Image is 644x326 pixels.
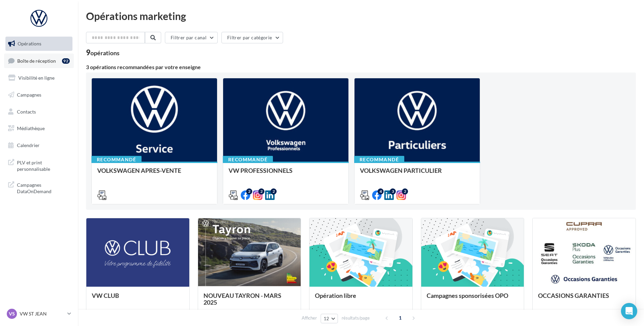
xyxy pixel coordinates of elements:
a: PLV et print personnalisable [4,155,74,175]
div: 2 [246,188,252,195]
span: Campagnes sponsorisées OPO [427,292,508,299]
span: Visibilité en ligne [18,75,55,81]
span: Boîte de réception [17,58,56,63]
span: VW CLUB [92,292,119,299]
button: 12 [321,314,338,323]
span: NOUVEAU TAYRON - MARS 2025 [203,292,281,306]
a: Boîte de réception92 [4,54,74,68]
span: 1 [395,312,406,323]
span: PLV et print personnalisable [17,158,70,172]
span: Opération libre [315,292,356,299]
div: Opérations marketing [86,11,636,21]
div: opérations [90,50,120,56]
span: VOLKSWAGEN PARTICULIER [360,167,442,174]
div: 4 [378,188,384,195]
a: VS VW ST JEAN [5,307,72,320]
a: Campagnes DataOnDemand [4,178,74,198]
div: 3 [390,188,396,195]
a: Campagnes [4,88,74,102]
span: VOLKSWAGEN APRES-VENTE [97,167,181,174]
span: Contacts [17,108,36,114]
div: 2 [402,188,408,195]
div: Recommandé [354,156,404,163]
div: Recommandé [91,156,142,163]
a: Contacts [4,105,74,119]
a: Médiathèque [4,121,74,136]
span: OCCASIONS GARANTIES [538,292,609,299]
a: Visibilité en ligne [4,71,74,85]
span: Campagnes [17,92,41,98]
span: Afficher [302,315,317,321]
button: Filtrer par catégorie [221,32,283,43]
span: résultats/page [342,315,370,321]
p: VW ST JEAN [20,310,65,317]
span: Médiathèque [17,125,45,131]
span: Opérations [18,41,41,46]
div: Recommandé [223,156,273,163]
span: Campagnes DataOnDemand [17,180,70,195]
span: 12 [324,316,329,321]
button: Filtrer par canal [165,32,218,43]
span: VS [9,310,15,317]
div: 9 [86,49,120,56]
span: Calendrier [17,142,40,148]
div: 3 opérations recommandées par votre enseigne [86,64,636,70]
div: 92 [62,58,70,64]
a: Opérations [4,37,74,51]
a: Calendrier [4,138,74,152]
div: 2 [258,188,264,195]
div: Open Intercom Messenger [621,303,637,319]
div: 2 [271,188,277,195]
span: VW PROFESSIONNELS [229,167,293,174]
